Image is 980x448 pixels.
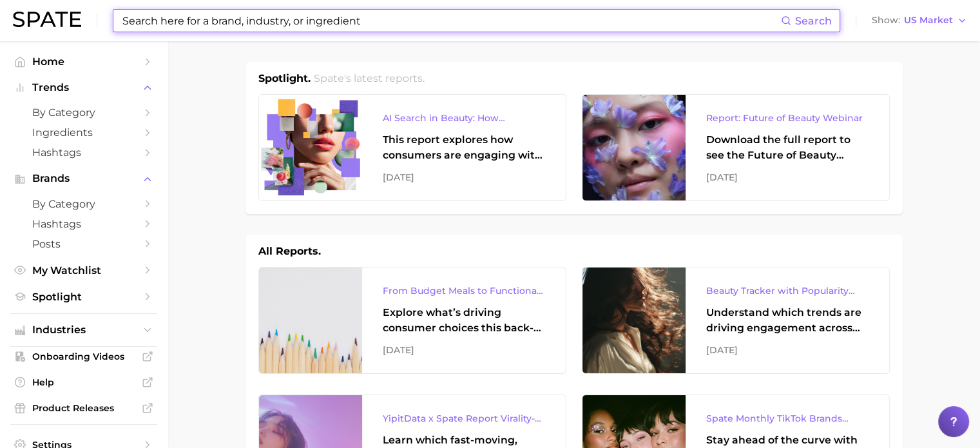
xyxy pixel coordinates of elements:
a: Home [10,52,157,72]
div: Report: Future of Beauty Webinar [706,110,869,126]
a: Spotlight [10,287,157,307]
a: by Category [10,194,157,214]
a: Product Releases [10,398,157,418]
a: Report: Future of Beauty WebinarDownload the full report to see the Future of Beauty trends we un... [582,94,890,201]
div: Explore what’s driving consumer choices this back-to-school season From budget-friendly meals to ... [383,305,545,336]
a: Hashtags [10,214,157,234]
span: Onboarding Videos [32,351,135,362]
a: Help [10,373,157,392]
span: Home [32,55,135,68]
div: [DATE] [383,170,545,185]
button: Brands [10,169,157,188]
div: [DATE] [706,342,869,358]
input: Search here for a brand, industry, or ingredient [121,10,781,32]
span: by Category [32,198,135,210]
span: Product Releases [32,402,135,414]
a: Onboarding Videos [10,347,157,366]
div: [DATE] [706,170,869,185]
a: My Watchlist [10,260,157,280]
span: My Watchlist [32,264,135,277]
div: YipitData x Spate Report Virality-Driven Brands Are Taking a Slice of the Beauty Pie [383,411,545,426]
button: Trends [10,78,157,97]
span: by Category [32,106,135,119]
span: Industries [32,324,135,336]
span: Spotlight [32,291,135,303]
a: Hashtags [10,142,157,162]
h2: Spate's latest reports. [314,71,425,86]
a: by Category [10,102,157,122]
div: Understand which trends are driving engagement across platforms in the skin, hair, makeup, and fr... [706,305,869,336]
img: SPATE [13,12,81,27]
a: Posts [10,234,157,254]
div: Beauty Tracker with Popularity Index [706,283,869,298]
div: Download the full report to see the Future of Beauty trends we unpacked during the webinar. [706,132,869,163]
span: Trends [32,82,135,93]
button: Industries [10,320,157,340]
span: US Market [904,17,953,24]
div: Spate Monthly TikTok Brands Tracker [706,411,869,426]
span: Help [32,376,135,388]
span: Ingredients [32,126,135,139]
a: Beauty Tracker with Popularity IndexUnderstand which trends are driving engagement across platfor... [582,267,890,374]
a: Ingredients [10,122,157,142]
span: Search [795,15,832,27]
a: From Budget Meals to Functional Snacks: Food & Beverage Trends Shaping Consumer Behavior This Sch... [258,267,566,374]
div: From Budget Meals to Functional Snacks: Food & Beverage Trends Shaping Consumer Behavior This Sch... [383,283,545,298]
span: Show [872,17,900,24]
button: ShowUS Market [869,12,970,29]
div: This report explores how consumers are engaging with AI-powered search tools — and what it means ... [383,132,545,163]
span: Brands [32,173,135,184]
h1: Spotlight. [258,71,311,86]
h1: All Reports. [258,244,321,259]
span: Posts [32,238,135,250]
span: Hashtags [32,218,135,230]
div: [DATE] [383,342,545,358]
div: AI Search in Beauty: How Consumers Are Using ChatGPT vs. Google Search [383,110,545,126]
span: Hashtags [32,146,135,159]
a: AI Search in Beauty: How Consumers Are Using ChatGPT vs. Google SearchThis report explores how co... [258,94,566,201]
